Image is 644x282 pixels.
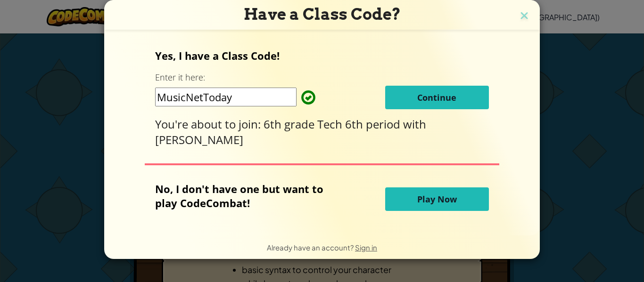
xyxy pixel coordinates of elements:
button: Play Now [385,187,489,211]
img: close icon [518,9,530,24]
span: Already have an account? [267,243,355,252]
span: You're about to join: [155,116,264,132]
span: [PERSON_NAME] [155,132,243,147]
a: Sign in [355,243,377,252]
p: Yes, I have a Class Code! [155,48,488,63]
span: Play Now [417,193,457,205]
button: Continue [385,86,489,109]
label: Enter it here: [155,72,205,83]
span: Continue [417,92,456,103]
span: 6th grade Tech 6th period [264,116,403,132]
span: Have a Class Code? [244,5,401,24]
p: No, I don't have one but want to play CodeCombat! [155,182,338,210]
span: with [403,116,426,132]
